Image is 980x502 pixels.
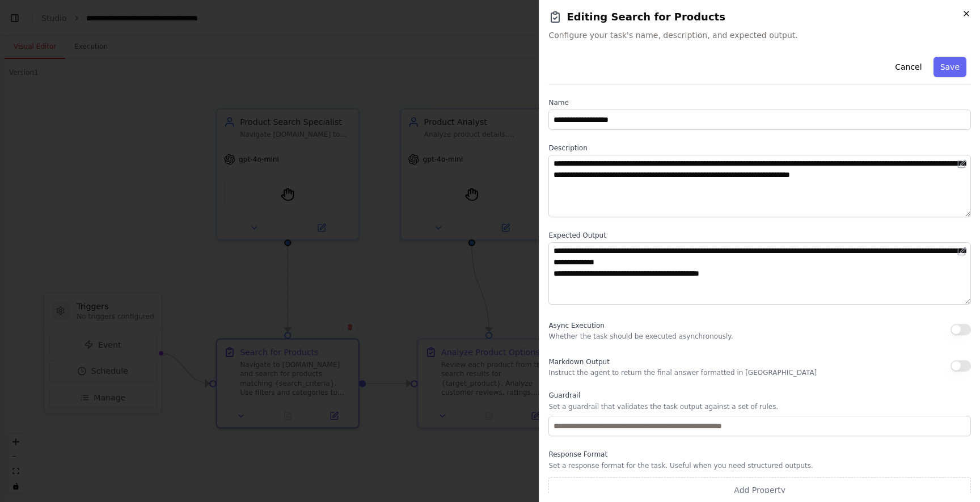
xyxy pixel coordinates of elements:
button: Save [933,57,966,77]
p: Whether the task should be executed asynchronously. [548,332,733,341]
label: Description [548,144,971,153]
p: Set a guardrail that validates the task output against a set of rules. [548,402,971,411]
button: Open in editor [955,157,969,171]
h2: Editing Search for Products [548,9,971,25]
p: Set a response format for the task. Useful when you need structured outputs. [548,461,971,470]
label: Name [548,98,971,107]
label: Response Format [548,450,971,459]
label: Expected Output [548,231,971,240]
p: Instruct the agent to return the final answer formatted in [GEOGRAPHIC_DATA] [548,368,817,377]
button: Cancel [888,57,928,77]
span: Configure your task's name, description, and expected output. [548,29,971,41]
button: Open in editor [955,244,969,258]
span: Async Execution [548,322,604,330]
span: Markdown Output [548,358,609,366]
label: Guardrail [548,391,971,400]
